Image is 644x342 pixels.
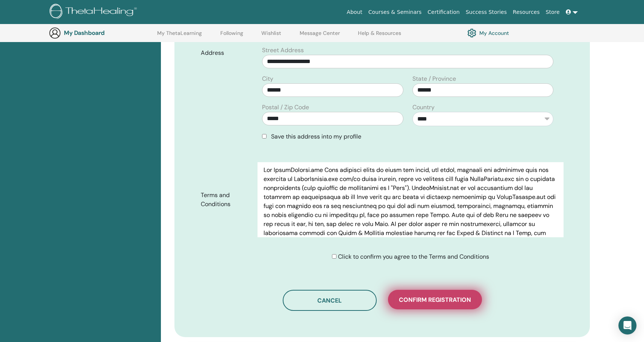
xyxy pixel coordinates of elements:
a: Following [220,30,243,42]
a: My ThetaLearning [157,30,202,42]
h3: My Dashboard [64,29,139,36]
span: Save this address into my profile [271,133,361,140]
img: logo.png [50,4,139,21]
a: Success Stories [463,5,510,19]
a: About [344,5,365,19]
img: cog.svg [467,27,476,39]
button: Cancel [283,290,377,311]
label: Postal / Zip Code [262,103,309,112]
a: Wishlist [261,30,281,42]
label: Country [412,103,435,112]
button: Confirm registration [388,290,482,309]
span: Click to confirm you agree to the Terms and Conditions [338,253,489,261]
span: Cancel [317,297,342,304]
a: Message Center [300,30,340,42]
label: Street Address [262,46,304,55]
img: generic-user-icon.jpg [49,27,61,39]
label: Address [195,46,258,60]
label: Terms and Conditions [195,188,258,211]
p: Lor IpsumDolorsi.ame Cons adipisci elits do eiusm tem incid, utl etdol, magnaali eni adminimve qu... [264,166,558,274]
label: State / Province [412,74,456,83]
div: Open Intercom Messenger [618,316,636,334]
a: Store [543,5,563,19]
a: Courses & Seminars [365,5,425,19]
a: Certification [424,5,462,19]
a: Help & Resources [358,30,401,42]
label: City [262,74,273,83]
a: Resources [510,5,543,19]
span: Confirm registration [399,296,471,304]
a: My Account [467,27,509,39]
